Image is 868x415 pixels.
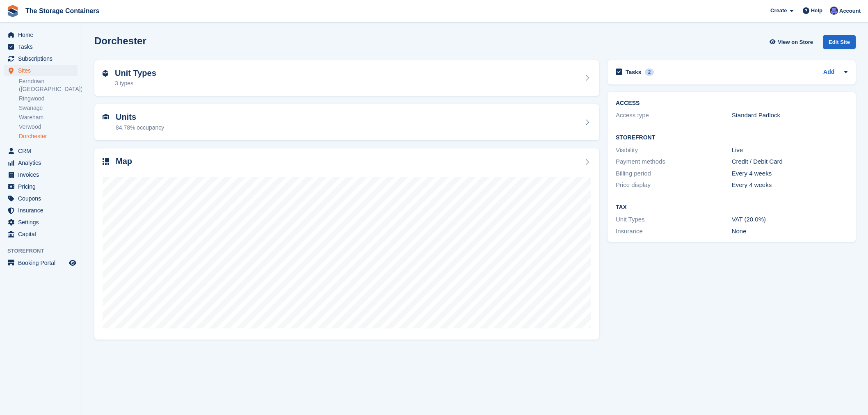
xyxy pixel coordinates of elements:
[19,114,78,121] a: Wareham
[616,157,732,166] div: Payment methods
[811,7,822,15] span: Help
[626,68,642,76] h2: Tasks
[732,157,848,166] div: Credit / Debit Card
[116,112,164,122] h2: Units
[732,227,848,236] div: None
[616,169,732,178] div: Billing period
[22,4,103,18] a: The Storage Containers
[68,258,78,268] a: Preview store
[616,204,847,211] h2: Tax
[19,78,78,93] a: Ferndown ([GEOGRAPHIC_DATA])
[616,111,732,120] div: Access type
[103,70,108,77] img: unit-type-icn-2b2737a686de81e16bb02015468b77c625bbabd49415b5ef34ead5e3b44a266d.svg
[18,145,67,157] span: CRM
[19,95,78,103] a: Ringwood
[616,135,847,141] h2: Storefront
[18,169,67,180] span: Invoices
[823,35,856,52] a: Edit Site
[4,29,78,41] a: menu
[732,180,848,190] div: Every 4 weeks
[732,169,848,178] div: Every 4 weeks
[94,60,599,96] a: Unit Types 3 types
[18,181,67,192] span: Pricing
[616,100,847,107] h2: ACCESS
[18,53,67,64] span: Subscriptions
[732,215,848,224] div: VAT (20.0%)
[732,111,848,120] div: Standard Padlock
[4,157,78,169] a: menu
[18,193,67,204] span: Coupons
[18,257,67,269] span: Booking Portal
[18,157,67,169] span: Analytics
[116,123,164,132] div: 84.78% occupancy
[768,35,816,49] a: View on Store
[19,104,78,112] a: Swanage
[4,228,78,240] a: menu
[18,41,67,52] span: Tasks
[103,114,109,120] img: unit-icn-7be61d7bf1b0ce9d3e12c5938cc71ed9869f7b940bace4675aadf7bd6d80202e.svg
[823,35,856,49] div: Edit Site
[18,217,67,228] span: Settings
[94,104,599,140] a: Units 84.78% occupancy
[616,146,732,155] div: Visibility
[18,29,67,41] span: Home
[4,169,78,180] a: menu
[18,65,67,76] span: Sites
[4,193,78,204] a: menu
[19,123,78,131] a: Verwood
[94,35,146,46] h2: Dorchester
[4,217,78,228] a: menu
[839,7,861,15] span: Account
[770,7,787,15] span: Create
[830,7,838,15] img: Dan Excell
[4,181,78,192] a: menu
[4,65,78,76] a: menu
[18,228,67,240] span: Capital
[18,205,67,216] span: Insurance
[4,41,78,52] a: menu
[115,79,156,88] div: 3 types
[4,145,78,157] a: menu
[616,227,732,236] div: Insurance
[823,68,834,77] a: Add
[7,5,19,17] img: stora-icon-8386f47178a22dfd0bd8f6a31ec36ba5ce8667c1dd55bd0f319d3a0aa187defe.svg
[116,157,132,166] h2: Map
[7,247,82,255] span: Storefront
[4,53,78,64] a: menu
[19,132,78,140] a: Dorchester
[115,68,156,78] h2: Unit Types
[645,68,654,76] div: 2
[103,158,109,165] img: map-icn-33ee37083ee616e46c38cad1a60f524a97daa1e2b2c8c0bc3eb3415660979fc1.svg
[616,215,732,224] div: Unit Types
[94,148,599,340] a: Map
[4,205,78,216] a: menu
[616,180,732,190] div: Price display
[778,38,813,46] span: View on Store
[732,146,848,155] div: Live
[4,257,78,269] a: menu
